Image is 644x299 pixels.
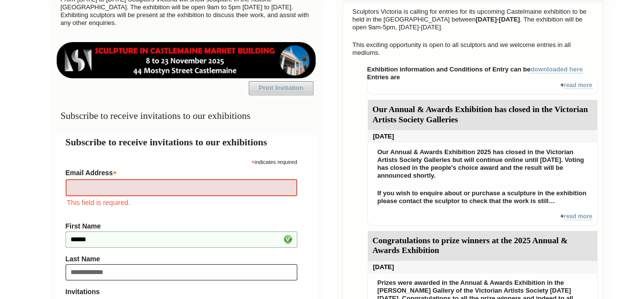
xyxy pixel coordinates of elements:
[368,261,597,274] div: [DATE]
[249,81,313,95] a: Print Invitation
[373,146,593,182] p: Our Annual & Awards Exhibition 2025 has closed in the Victorian Artists Society Galleries but wil...
[367,66,583,73] strong: Exhibition information and Conditions of Entry can be
[564,213,592,220] a: read more
[476,16,520,23] strong: [DATE]-[DATE]
[530,66,583,73] a: downloaded here
[66,255,297,263] label: Last Name
[368,231,597,261] div: Congratulations to prize winners at the 2025 Annual & Awards Exhibition
[368,130,597,143] div: [DATE]
[66,166,297,178] label: Email Address
[66,135,307,149] h2: Subscribe to receive invitations to our exhibitions
[348,5,598,34] p: Sculptors Victoria is calling for entries for its upcoming Castelmaine exhibition to be held in t...
[56,106,317,125] h3: Subscribe to receive invitations to our exhibitions
[66,222,297,230] label: First Name
[66,288,297,296] strong: Invitations
[66,197,297,208] div: This field is required.
[373,187,593,207] p: If you wish to enquire about or purchase a sculpture in the exhibition please contact the sculpto...
[368,100,597,130] div: Our Annual & Awards Exhibition has closed in the Victorian Artists Society Galleries
[66,157,297,166] div: indicates required
[367,81,598,94] div: +
[564,82,592,89] a: read more
[348,39,598,59] p: This exciting opportunity is open to all sculptors and we welcome entries in all mediums.
[367,212,598,226] div: +
[56,42,317,78] img: castlemaine-ldrbd25v2.png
